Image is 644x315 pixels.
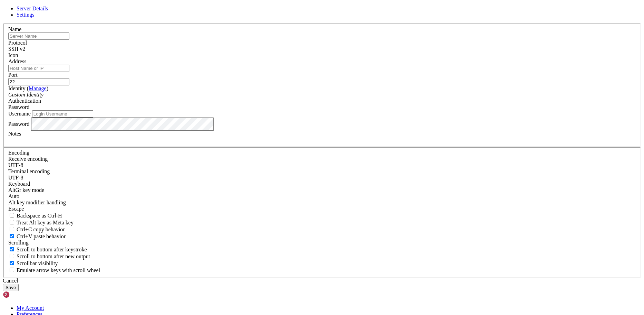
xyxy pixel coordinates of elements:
[3,291,42,298] img: Shellngn
[8,46,636,52] div: SSH v2
[8,33,69,40] input: Server Name
[8,65,69,72] input: Host Name or IP
[17,305,44,311] a: My Account
[8,52,18,58] label: Icon
[8,40,27,46] label: Protocol
[10,227,14,231] input: Ctrl+C copy behavior
[29,85,47,91] a: Manage
[8,220,74,225] label: Whether the Alt key acts as a Meta key or as a distinct Alt key.
[3,284,19,291] button: Save
[8,175,636,181] div: UTF-8
[3,278,641,284] div: Cancel
[8,267,100,273] label: When using the alternative screen buffer, and DECCKM (Application Cursor Keys) is active, mouse w...
[17,233,66,239] span: Ctrl+V paste behavior
[8,162,636,168] div: UTF-8
[17,267,100,273] span: Emulate arrow keys with scroll wheel
[17,6,48,11] a: Server Details
[8,181,30,187] label: Keyboard
[8,213,62,219] label: If true, the backspace should send BS ('\x08', aka ^H). Otherwise the backspace key should send '...
[17,213,62,219] span: Backspace as Ctrl-H
[8,162,23,168] span: UTF-8
[8,92,43,98] i: Custom Identity
[10,247,14,251] input: Scroll to bottom after keystroke
[8,92,636,98] div: Custom Identity
[8,193,19,199] span: Auto
[8,200,66,205] label: Controls how the Alt key is handled. Escape: Send an ESC prefix. 8-Bit: Add 128 to the typed char...
[8,168,50,174] label: The default terminal encoding. ISO-2022 enables character map translations (like graphics maps). ...
[10,213,14,217] input: Backspace as Ctrl-H
[27,85,48,91] span: ( )
[8,26,21,32] label: Name
[17,12,35,18] a: Settings
[8,98,41,104] label: Authentication
[8,131,21,137] label: Notes
[8,156,48,162] label: Set the expected encoding for data received from the host. If the encodings do not match, visual ...
[8,233,66,239] label: Ctrl+V pastes if true, sends ^V to host if false. Ctrl+Shift+V sends ^V to host if true, pastes i...
[10,261,14,265] input: Scrollbar visibility
[8,85,48,91] label: Identity
[17,253,90,259] span: Scroll to bottom after new output
[17,247,87,252] span: Scroll to bottom after keystroke
[10,254,14,258] input: Scroll to bottom after new output
[8,150,29,156] label: Encoding
[17,260,58,266] span: Scrollbar visibility
[8,187,44,193] label: Set the expected encoding for data received from the host. If the encodings do not match, visual ...
[8,206,24,212] span: Escape
[17,220,74,225] span: Treat Alt key as Meta key
[8,226,65,232] label: Ctrl-C copies if true, send ^C to host if false. Ctrl-Shift-C sends ^C to host if true, copies if...
[17,226,65,232] span: Ctrl+C copy behavior
[8,175,23,180] span: UTF-8
[8,104,636,110] div: Password
[10,268,14,272] input: Emulate arrow keys with scroll wheel
[8,58,26,64] label: Address
[10,234,14,238] input: Ctrl+V paste behavior
[8,193,636,200] div: Auto
[8,253,90,259] label: Scroll to bottom after new output.
[32,110,93,118] input: Login Username
[10,220,14,224] input: Treat Alt key as Meta key
[8,240,29,245] label: Scrolling
[8,72,18,78] label: Port
[8,206,636,212] div: Escape
[8,78,69,85] input: Port Number
[8,111,31,117] label: Username
[8,121,29,127] label: Password
[8,104,29,110] span: Password
[8,46,25,52] span: SSH v2
[8,260,58,266] label: The vertical scrollbar mode.
[8,247,87,252] label: Whether to scroll to the bottom on any keystroke.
